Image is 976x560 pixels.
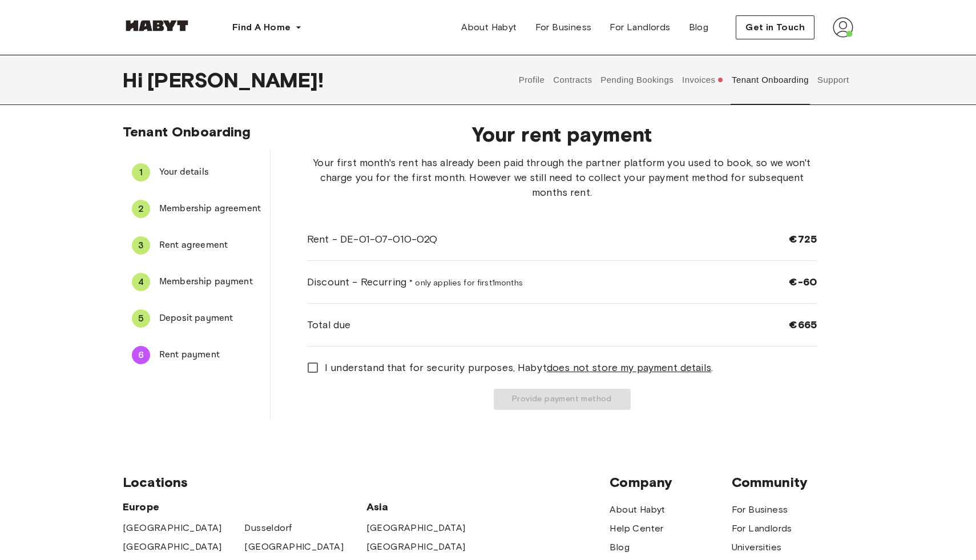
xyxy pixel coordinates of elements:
span: Asia [366,500,488,514]
a: [GEOGRAPHIC_DATA] [244,540,344,554]
span: Tenant Onboarding [123,123,251,140]
span: Community [732,474,853,491]
span: Find A Home [232,21,291,34]
a: Help Center [610,522,663,535]
button: Pending Bookings [599,55,675,105]
span: Your details [159,166,261,179]
span: Hi [123,68,147,92]
span: For Landlords [610,21,670,34]
a: For Business [526,16,601,39]
u: does not store my payment details [547,361,711,374]
img: avatar [833,17,853,38]
div: 6Rent payment [123,341,270,369]
span: Get in Touch [745,21,805,34]
button: Support [816,55,850,105]
span: I understand that for security purposes, Habyt . [325,360,713,375]
div: 3 [132,236,150,255]
span: [PERSON_NAME] ! [147,68,324,92]
button: Contracts [552,55,594,105]
div: 2Membership agreement [123,195,270,223]
span: Membership payment [159,275,261,289]
a: Dusseldorf [244,521,292,535]
button: Find A Home [223,16,311,39]
a: [GEOGRAPHIC_DATA] [366,540,466,554]
span: Discount - Recurring [307,275,523,289]
button: Tenant Onboarding [731,55,810,105]
button: Get in Touch [736,15,814,39]
button: Profile [517,55,546,105]
div: 1Your details [123,159,270,186]
a: For Landlords [600,16,679,39]
div: 2 [132,200,150,218]
span: Your first month's rent has already been paid through the partner platform you used to book, so w... [307,155,817,200]
span: €-60 [789,275,817,289]
span: Membership agreement [159,202,261,216]
span: €725 [789,232,817,246]
img: Habyt [123,20,191,31]
div: 6 [132,346,150,364]
a: Blog [680,16,718,39]
button: Invoices [681,55,725,105]
span: Deposit payment [159,312,261,325]
a: About Habyt [452,16,526,39]
span: * only applies for first 1 months [409,278,523,288]
span: €665 [789,318,817,332]
span: Locations [123,474,610,491]
span: For Business [535,21,592,34]
a: For Business [732,503,788,517]
span: Rent - DE-01-07-010-02Q [307,232,437,247]
a: Blog [610,541,630,554]
a: [GEOGRAPHIC_DATA] [123,540,222,554]
div: 4Membership payment [123,268,270,296]
div: 3Rent agreement [123,232,270,259]
span: Total due [307,317,350,332]
span: Rent agreement [159,239,261,252]
div: 1 [132,163,150,182]
span: Your rent payment [307,122,817,146]
a: Universities [732,541,782,554]
a: For Landlords [732,522,792,535]
a: [GEOGRAPHIC_DATA] [366,521,466,535]
div: user profile tabs [514,55,853,105]
span: Blog [689,21,709,34]
span: Europe [123,500,366,514]
span: Company [610,474,731,491]
a: About Habyt [610,503,665,517]
span: About Habyt [461,21,517,34]
span: Rent payment [159,348,261,362]
div: 5Deposit payment [123,305,270,332]
a: [GEOGRAPHIC_DATA] [123,521,222,535]
div: 5 [132,309,150,328]
div: 4 [132,273,150,291]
